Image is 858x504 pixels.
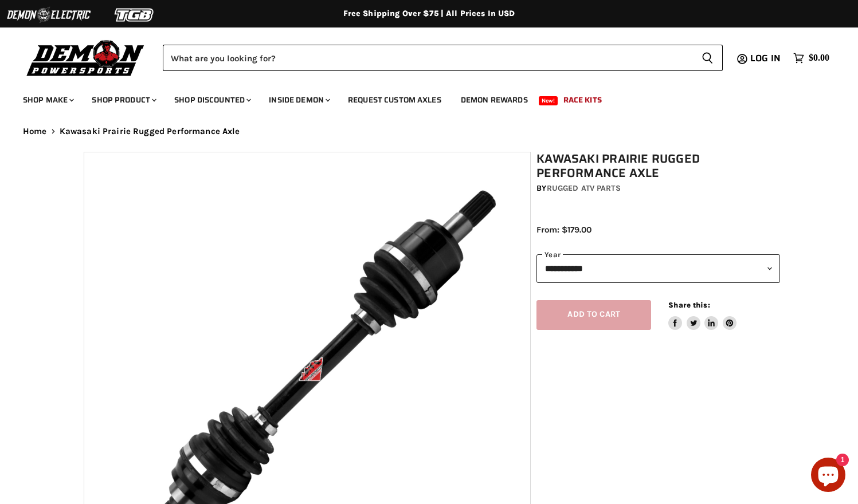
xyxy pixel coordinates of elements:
ul: Main menu [14,84,826,112]
img: Demon Electric Logo 2 [6,4,92,26]
span: Share this: [668,301,710,309]
a: $0.00 [788,50,835,66]
h1: Kawasaki Prairie Rugged Performance Axle [536,152,780,180]
select: year [536,254,780,282]
a: Shop Product [83,88,163,112]
span: Kawasaki Prairie Rugged Performance Axle [60,127,240,136]
a: Demon Rewards [452,88,536,112]
a: Rugged ATV Parts [547,183,621,193]
a: Request Custom Axles [339,88,450,112]
span: New! [539,96,558,105]
span: From: $179.00 [536,225,591,235]
span: $0.00 [809,53,829,64]
span: Log in [750,51,781,65]
div: by [536,182,780,195]
img: TGB Logo 2 [92,4,178,26]
a: Home [23,127,47,136]
a: Inside Demon [260,88,337,112]
img: Demon Powersports [23,37,148,78]
a: Shop Make [14,88,81,112]
aside: Share this: [668,300,736,330]
a: Race Kits [555,88,610,112]
a: Shop Discounted [166,88,258,112]
input: Search [163,45,692,71]
form: Product [163,45,723,71]
button: Search [692,45,723,71]
a: Log in [745,53,788,64]
inbox-online-store-chat: Shopify online store chat [808,458,849,495]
